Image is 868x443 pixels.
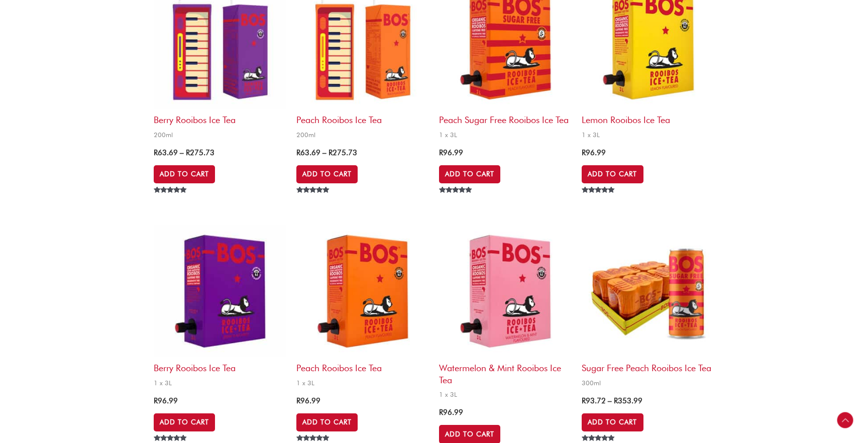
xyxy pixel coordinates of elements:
span: R [582,148,586,157]
img: Sugar Free Peach Rooibos Ice Tea [582,225,714,357]
span: Rated out of 5 [154,187,188,216]
bdi: 63.69 [296,148,320,157]
span: Rated out of 5 [582,187,616,216]
span: R [186,148,190,157]
a: Add to cart: “Lemon Rooibos Ice Tea” [582,165,643,183]
bdi: 96.99 [582,148,606,157]
bdi: 96.99 [439,408,463,417]
img: Watermelon & Mint Rooibos Ice Tea [439,225,572,357]
h2: Peach Rooibos Ice Tea [296,357,429,374]
span: R [329,148,333,157]
a: Add to cart: “Watermelon & Mint Rooibos Ice Tea” [439,425,500,443]
bdi: 96.99 [439,148,463,157]
span: R [439,148,443,157]
span: R [296,148,300,157]
bdi: 93.72 [582,396,606,405]
bdi: 63.69 [154,148,178,157]
a: Select options for “Berry Rooibos Ice Tea” [154,165,215,183]
h2: Berry Rooibos Ice Tea [154,357,286,374]
img: Peach Rooibos Ice Tea [296,225,429,357]
a: Select options for “Sugar Free Peach Rooibos Ice Tea” [582,413,643,431]
span: 1 x 3L [582,131,714,139]
span: 300ml [582,379,714,387]
span: Rated out of 5 [296,187,331,216]
a: Sugar Free Peach Rooibos Ice Tea300ml [582,225,714,390]
a: Watermelon & Mint Rooibos Ice Tea1 x 3L [439,225,572,402]
h2: Peach Sugar Free Rooibos Ice Tea [439,109,572,126]
span: Rated out of 5 [439,187,474,216]
bdi: 96.99 [296,396,320,405]
span: 1 x 3L [439,131,572,139]
span: R [439,408,443,417]
span: R [154,148,158,157]
h2: Berry Rooibos Ice Tea [154,109,286,126]
a: Select options for “Peach Rooibos Ice Tea” [296,165,358,183]
a: Peach Rooibos Ice Tea1 x 3L [296,225,429,390]
span: R [582,396,586,405]
bdi: 96.99 [154,396,178,405]
span: 1 x 3L [296,379,429,387]
a: Berry Rooibos Ice Tea1 x 3L [154,225,286,390]
a: Add to cart: “Berry Rooibos Ice Tea” [154,413,215,431]
span: – [322,148,327,157]
a: Add to cart: “Peach Sugar Free Rooibos Ice Tea” [439,165,500,183]
span: 200ml [296,131,429,139]
bdi: 353.99 [614,396,642,405]
span: 1 x 3L [439,390,572,399]
bdi: 275.73 [329,148,357,157]
h2: Sugar Free Peach Rooibos Ice Tea [582,357,714,374]
span: R [296,396,300,405]
span: R [154,396,158,405]
span: 1 x 3L [154,379,286,387]
bdi: 275.73 [186,148,214,157]
span: R [614,396,618,405]
a: Add to cart: “Peach Rooibos Ice Tea” [296,413,358,431]
h2: Lemon Rooibos Ice Tea [582,109,714,126]
h2: Peach Rooibos Ice Tea [296,109,429,126]
span: – [608,396,612,405]
span: – [180,148,184,157]
h2: Watermelon & Mint Rooibos Ice Tea [439,357,572,386]
span: 200ml [154,131,286,139]
img: Berry Rooibos Ice Tea [154,225,286,357]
